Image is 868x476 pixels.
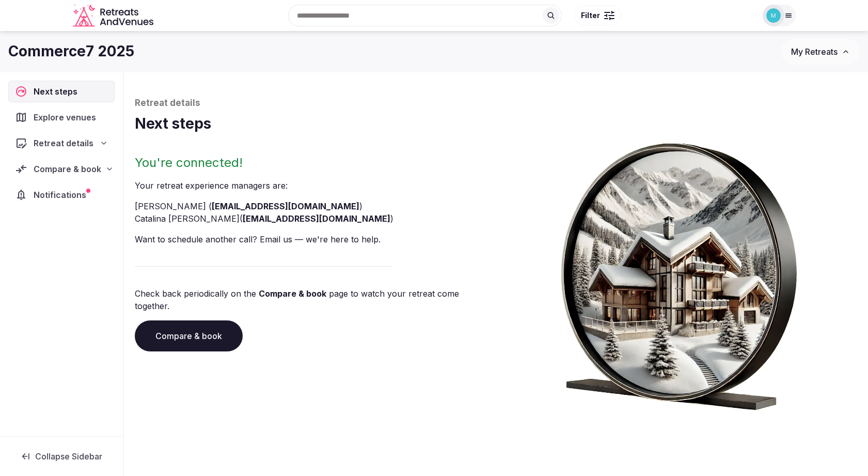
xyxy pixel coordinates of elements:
[243,213,390,224] a: [EMAIL_ADDRESS][DOMAIN_NAME]
[73,4,155,27] a: Visit the homepage
[135,114,858,134] h1: Next steps
[34,137,93,149] span: Retreat details
[135,212,492,225] li: Catalina [PERSON_NAME] ( )
[34,111,100,124] span: Explore venues
[791,47,838,57] span: My Retreats
[8,184,115,206] a: Notifications
[542,134,816,410] img: Winter chalet retreat in picture frame
[581,10,600,21] span: Filter
[34,189,90,201] span: Notifications
[766,8,781,23] img: michael.ofarrell
[135,320,243,351] a: Compare & book
[212,201,359,211] a: [EMAIL_ADDRESS][DOMAIN_NAME]
[8,41,134,62] h1: Commerce7 2025
[135,200,492,212] li: [PERSON_NAME] ( )
[135,97,858,110] p: Retreat details
[135,155,492,171] h2: You're connected!
[34,163,101,175] span: Compare & book
[135,179,492,192] p: Your retreat experience manager s are :
[8,81,115,102] a: Next steps
[34,85,82,98] span: Next steps
[781,39,860,65] button: My Retreats
[8,106,115,128] a: Explore venues
[135,233,492,245] p: Want to schedule another call? Email us — we're here to help.
[35,451,102,462] span: Collapse Sidebar
[259,288,326,299] a: Compare & book
[8,445,115,468] button: Collapse Sidebar
[73,4,155,27] svg: Retreats and Venues company logo
[574,6,621,25] button: Filter
[135,287,492,312] p: Check back periodically on the page to watch your retreat come together.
